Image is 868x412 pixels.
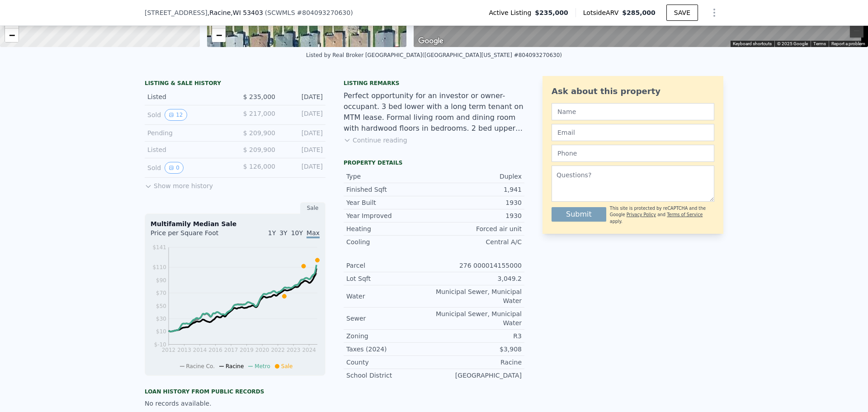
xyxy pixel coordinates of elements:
[346,185,434,194] div: Finished Sqft
[434,172,522,181] div: Duplex
[552,145,714,162] input: Phone
[344,80,524,87] div: Listing remarks
[552,124,714,141] input: Email
[283,128,323,137] div: [DATE]
[291,229,303,237] span: 10Y
[300,202,325,214] div: Sale
[243,163,275,170] span: $ 126,000
[147,92,228,101] div: Listed
[240,347,254,353] tspan: 2019
[306,52,562,58] div: Listed by Real Broker [GEOGRAPHIC_DATA] ([GEOGRAPHIC_DATA][US_STATE] #804093270630)
[813,41,826,46] a: Terms
[281,363,293,369] span: Sale
[416,35,446,47] a: Open this area in Google Maps (opens a new window)
[346,331,434,341] div: Zoning
[346,345,434,354] div: Taxes (2024)
[216,29,222,41] span: −
[705,4,723,22] button: Show Options
[162,347,176,353] tspan: 2012
[302,347,316,353] tspan: 2024
[552,207,606,222] button: Submit
[610,205,714,225] div: This site is protected by reCAPTCHA and the Google and apply.
[346,274,434,283] div: Lot Sqft
[265,8,353,17] div: ( )
[165,109,187,121] button: View historical data
[434,309,522,327] div: Municipal Sewer, Municipal Water
[283,145,323,154] div: [DATE]
[552,103,714,120] input: Name
[224,347,238,353] tspan: 2017
[145,388,325,395] div: Loan history from public records
[666,5,698,21] button: SAVE
[208,347,222,353] tspan: 2016
[156,290,166,296] tspan: $70
[344,159,524,166] div: Property details
[283,162,323,174] div: [DATE]
[243,146,275,153] span: $ 209,900
[346,198,434,207] div: Year Built
[850,24,863,38] button: Zoom out
[667,212,703,217] a: Terms of Service
[152,244,166,251] tspan: $141
[212,28,226,42] a: Zoom out
[434,287,522,305] div: Municipal Sewer, Municipal Water
[344,90,524,134] div: Perfect opportunity for an investor or owner-occupant. 3 bed lower with a long term tenant on MTM...
[271,347,285,353] tspan: 2022
[416,35,446,47] img: Google
[193,347,207,353] tspan: 2014
[145,80,325,89] div: LISTING & SALE HISTORY
[627,212,656,217] a: Privacy Policy
[156,316,166,322] tspan: $30
[434,211,522,220] div: 1930
[346,314,434,323] div: Sewer
[145,178,213,190] button: Show more history
[243,129,275,137] span: $ 209,900
[255,363,270,369] span: Metro
[434,198,522,207] div: 1930
[151,228,235,243] div: Price per Square Foot
[434,358,522,367] div: Racine
[145,8,208,17] span: [STREET_ADDRESS]
[151,219,320,228] div: Multifamily Median Sale
[434,185,522,194] div: 1,941
[535,8,568,17] span: $235,000
[777,41,808,46] span: © 2025 Google
[434,237,522,246] div: Central A/C
[177,347,191,353] tspan: 2013
[489,8,535,17] span: Active Listing
[346,211,434,220] div: Year Improved
[226,363,244,369] span: Racine
[346,261,434,270] div: Parcel
[268,229,276,237] span: 1Y
[156,328,166,335] tspan: $10
[283,109,323,121] div: [DATE]
[346,292,434,301] div: Water
[297,9,351,16] span: # 804093270630
[434,345,522,354] div: $3,908
[346,358,434,367] div: County
[287,347,301,353] tspan: 2023
[152,264,166,270] tspan: $110
[346,172,434,181] div: Type
[243,110,275,117] span: $ 217,000
[552,85,714,98] div: Ask about this property
[5,28,19,42] a: Zoom out
[165,162,184,174] button: View historical data
[147,128,228,137] div: Pending
[346,224,434,233] div: Heating
[831,41,865,46] a: Report a problem
[434,261,522,270] div: 276 000014155000
[231,9,263,16] span: , WI 53403
[434,371,522,380] div: [GEOGRAPHIC_DATA]
[279,229,287,237] span: 3Y
[346,371,434,380] div: School District
[9,29,15,41] span: −
[434,331,522,341] div: R3
[622,9,656,16] span: $285,000
[156,303,166,309] tspan: $50
[156,277,166,284] tspan: $90
[434,224,522,233] div: Forced air unit
[344,136,407,145] button: Continue reading
[255,347,269,353] tspan: 2020
[186,363,215,369] span: Racine Co.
